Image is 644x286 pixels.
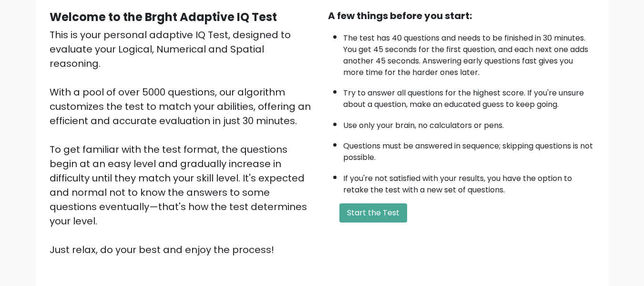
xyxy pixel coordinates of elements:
li: If you're not satisfied with your results, you have the option to retake the test with a new set ... [343,168,595,196]
button: Start the Test [339,203,407,222]
b: Welcome to the Brght Adaptive IQ Test [50,9,277,25]
div: This is your personal adaptive IQ Test, designed to evaluate your Logical, Numerical and Spatial ... [50,28,317,257]
li: Try to answer all questions for the highest score. If you're unsure about a question, make an edu... [343,83,595,110]
li: Questions must be answered in sequence; skipping questions is not possible. [343,136,595,163]
li: Use only your brain, no calculators or pens. [343,115,595,131]
div: A few things before you start: [328,9,595,23]
li: The test has 40 questions and needs to be finished in 30 minutes. You get 45 seconds for the firs... [343,28,595,78]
